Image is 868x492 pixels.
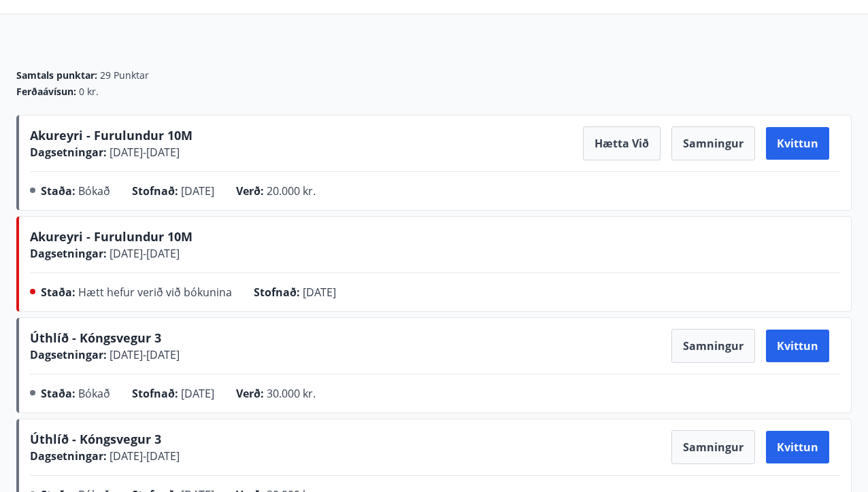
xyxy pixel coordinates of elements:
button: Samningur [671,430,755,464]
span: [DATE] - [DATE] [107,449,180,463]
span: 20.000 kr. [267,183,316,198]
span: Stofnað : [132,183,178,198]
button: Hætta við [583,126,661,160]
span: [DATE] - [DATE] [107,246,180,261]
span: 0 kr. [79,85,99,99]
span: Ferðaávísun : [16,85,76,99]
button: Samningur [671,329,755,363]
button: Kvittun [766,431,829,463]
span: Akureyri - Furulundur 10M [30,127,193,143]
button: Samningur [671,126,755,160]
span: Staða : [41,183,76,198]
span: Bókað [78,183,110,198]
span: Dagsetningar : [30,347,107,362]
span: 29 Punktar [100,69,149,82]
span: Dagsetningar : [30,449,107,463]
span: Bókað [78,386,110,401]
span: [DATE] [181,183,214,198]
span: Samtals punktar : [16,69,97,82]
span: Úthlíð - Kóngsvegur 3 [30,330,161,346]
span: Akureyri - Furulundur 10M [30,228,193,245]
span: Staða : [41,285,76,300]
span: Dagsetningar : [30,145,107,160]
span: Stofnað : [254,285,300,300]
span: Stofnað : [132,386,178,401]
span: Verð : [236,386,264,401]
span: [DATE] - [DATE] [107,347,180,362]
span: Staða : [41,386,76,401]
span: Úthlíð - Kóngsvegur 3 [30,431,161,447]
span: [DATE] [303,285,336,300]
span: [DATE] [181,386,214,401]
button: Kvittun [766,127,829,160]
span: Hætt hefur verið við bókunina [78,285,232,300]
span: Verð : [236,183,264,198]
span: [DATE] - [DATE] [107,145,180,160]
span: Dagsetningar : [30,246,107,261]
button: Kvittun [766,330,829,362]
span: 30.000 kr. [267,386,316,401]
